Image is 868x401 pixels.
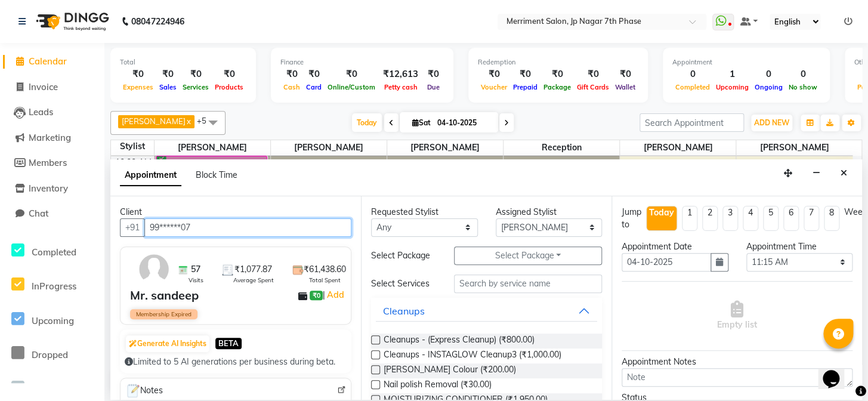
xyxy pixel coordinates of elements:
[125,383,163,399] span: Notes
[3,81,101,94] a: Invoice
[713,67,752,81] div: 1
[478,57,638,67] div: Redemption
[746,240,853,253] div: Appointment Time
[763,206,779,231] li: 5
[3,156,101,170] a: Members
[384,363,516,378] span: [PERSON_NAME] Colour (₹200.00)
[191,263,200,276] span: 57
[120,67,156,81] div: ₹0
[409,118,434,127] span: Sat
[381,83,421,91] span: Petty cash
[376,300,597,322] button: Cleanups
[622,356,852,368] div: Appointment Notes
[189,276,203,285] span: Visits
[32,349,68,360] span: Dropped
[612,67,638,81] div: ₹0
[3,182,101,196] a: Inventory
[186,116,191,126] a: x
[736,140,852,155] span: [PERSON_NAME]
[280,57,444,67] div: Finance
[29,55,67,67] span: Calendar
[503,140,619,155] span: Reception
[574,83,612,91] span: Gift Cards
[156,156,267,180] div: achayatay, TK01, 10:00 AM-10:30 AM, Hair cut - Regular Hair Cut- Senior stylist-MEN
[126,335,209,352] button: Generate AI Insights
[620,140,736,155] span: [PERSON_NAME]
[751,115,792,131] button: ADD NEW
[271,140,387,155] span: [PERSON_NAME]
[682,206,697,231] li: 1
[120,206,351,218] div: Client
[120,218,145,237] button: +91
[362,249,445,262] div: Select Package
[752,83,786,91] span: Ongoing
[131,5,184,38] b: 08047224946
[3,106,101,119] a: Leads
[29,183,68,194] span: Inventory
[212,83,246,91] span: Products
[212,67,246,81] div: ₹0
[672,83,713,91] span: Completed
[384,348,561,363] span: Cleanups - INSTAGLOW Cleanup3 (₹1,000.00)
[233,276,274,285] span: Average Spent
[113,156,154,169] div: 10:00 AM
[383,304,425,318] div: Cleanups
[754,118,789,127] span: ADD NEW
[325,288,346,302] a: Add
[384,378,492,393] span: Nail polish Removal (₹30.00)
[3,55,101,69] a: Calendar
[280,83,303,91] span: Cash
[130,309,197,319] span: Membership Expired
[478,67,510,81] div: ₹0
[783,206,799,231] li: 6
[304,263,346,276] span: ₹61,438.60
[310,291,322,300] span: ₹0
[786,83,820,91] span: No show
[325,67,378,81] div: ₹0
[29,106,53,118] span: Leads
[280,67,303,81] div: ₹0
[496,206,603,218] div: Assigned Stylist
[717,301,757,331] span: Empty list
[323,288,346,302] span: |
[111,140,154,153] div: Stylist
[478,83,510,91] span: Voucher
[125,356,347,368] div: Limited to 5 AI generations per business during beta.
[649,206,674,219] div: Today
[423,67,444,81] div: ₹0
[371,206,478,218] div: Requested Stylist
[672,67,713,81] div: 0
[30,5,112,38] img: logo
[155,140,270,155] span: [PERSON_NAME]
[29,208,48,219] span: Chat
[434,114,493,132] input: 2025-10-04
[156,67,180,81] div: ₹0
[622,206,641,231] div: Jump to
[180,67,212,81] div: ₹0
[510,83,540,91] span: Prepaid
[540,67,574,81] div: ₹0
[424,83,443,91] span: Due
[29,81,58,92] span: Invoice
[722,206,738,231] li: 3
[137,252,171,286] img: avatar
[29,132,71,143] span: Marketing
[3,207,101,221] a: Chat
[32,246,76,258] span: Completed
[702,206,718,231] li: 2
[352,113,382,132] span: Today
[303,83,325,91] span: Card
[540,83,574,91] span: Package
[120,83,156,91] span: Expenses
[29,157,67,168] span: Members
[804,206,819,231] li: 7
[215,338,242,349] span: BETA
[510,67,540,81] div: ₹0
[384,334,535,348] span: Cleanups - (Express Cleanup) (₹800.00)
[325,83,378,91] span: Online/Custom
[309,276,341,285] span: Total Spent
[835,164,852,183] button: Close
[786,67,820,81] div: 0
[824,206,839,231] li: 8
[303,67,325,81] div: ₹0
